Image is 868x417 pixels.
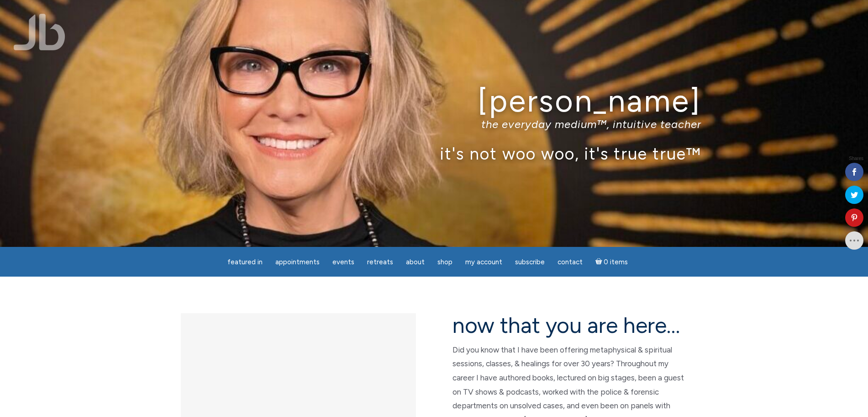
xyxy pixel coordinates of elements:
[362,253,399,271] a: Retreats
[595,258,604,266] i: Cart
[437,258,452,266] span: Shop
[452,313,688,337] h2: now that you are here…
[552,253,588,271] a: Contact
[332,258,354,266] span: Events
[558,258,583,266] span: Contact
[400,253,430,271] a: About
[406,258,425,266] span: About
[604,259,628,266] span: 0 items
[465,258,502,266] span: My Account
[14,14,65,50] img: Jamie Butler. The Everyday Medium
[515,258,545,266] span: Subscribe
[460,253,508,271] a: My Account
[367,258,393,266] span: Retreats
[167,144,701,163] p: it's not woo woo, it's true true™
[510,253,550,271] a: Subscribe
[327,253,360,271] a: Events
[222,253,268,271] a: featured in
[275,258,320,266] span: Appointments
[270,253,325,271] a: Appointments
[227,258,263,266] span: featured in
[590,252,634,271] a: Cart0 items
[432,253,458,271] a: Shop
[849,156,863,161] span: Shares
[167,118,701,131] p: the everyday medium™, intuitive teacher
[167,84,701,118] h1: [PERSON_NAME]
